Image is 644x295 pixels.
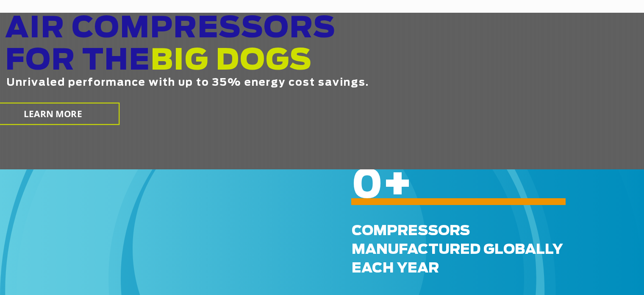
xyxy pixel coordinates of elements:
span: BIG DOGS [150,47,312,76]
span: 0 [352,166,383,205]
span: LEARN MORE [24,108,82,120]
span: Unrivaled performance with up to 35% energy cost savings. [6,78,369,88]
h6: + [352,180,644,191]
h2: AIR COMPRESSORS FOR THE [5,13,532,115]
